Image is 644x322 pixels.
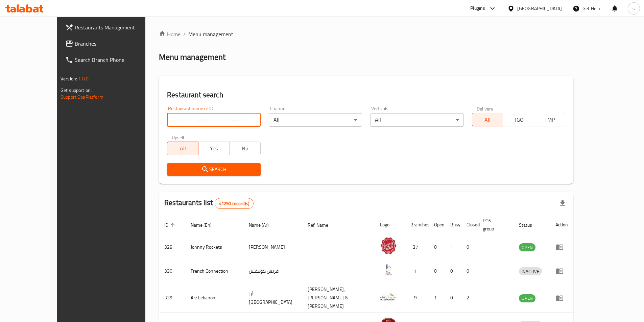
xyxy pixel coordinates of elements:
td: 0 [429,259,445,283]
div: Menu [555,294,568,302]
span: s [633,5,635,12]
td: 37 [405,235,429,259]
button: TMP [534,113,565,126]
td: 2 [461,283,477,313]
span: Name (En) [191,221,220,229]
span: All [475,115,501,125]
img: French Connection [380,261,397,278]
span: Get support on: [61,86,92,95]
span: Name (Ar) [249,221,278,229]
div: All [269,113,362,127]
span: Menu management [188,30,233,38]
span: OPEN [519,294,535,302]
span: TMP [537,115,563,125]
th: Branches [405,215,429,235]
input: Search for restaurant name or ID.. [167,113,260,127]
img: Johnny Rockets [380,237,397,254]
td: 328 [159,235,185,259]
span: INACTIVE [519,268,542,275]
td: 330 [159,259,185,283]
a: Support.OpsPlatform [61,93,103,101]
a: Branches [60,35,165,52]
td: 1 [445,235,461,259]
span: Ref. Name [308,221,337,229]
button: All [167,142,198,155]
div: [GEOGRAPHIC_DATA] [517,5,562,12]
div: Menu [555,243,568,251]
a: Home [159,30,181,38]
th: Busy [445,215,461,235]
div: All [370,113,463,127]
th: Action [550,215,573,235]
label: Delivery [477,106,494,111]
span: No [232,144,258,153]
td: 0 [445,283,461,313]
span: Branches [75,40,159,48]
label: Upsell [172,135,184,140]
td: 0 [461,235,477,259]
td: 0 [429,235,445,259]
span: Yes [201,144,227,153]
td: 1 [405,259,429,283]
span: Restaurants Management [75,23,159,31]
span: POS group [483,217,505,233]
h2: Restaurant search [167,90,565,100]
th: Logo [375,215,405,235]
button: No [229,142,261,155]
span: 41290 record(s) [215,200,253,207]
div: INACTIVE [519,267,542,275]
span: All [170,144,196,153]
div: OPEN [519,243,535,251]
div: Menu [555,267,568,275]
td: Arz Lebanon [185,283,243,313]
td: 1 [429,283,445,313]
img: Arz Lebanon [380,288,397,305]
div: Plugins [470,4,485,13]
td: Johnny Rockets [185,235,243,259]
td: فرنش كونكشن [243,259,302,283]
h2: Menu management [159,52,225,63]
span: OPEN [519,244,535,251]
td: أرز [GEOGRAPHIC_DATA] [243,283,302,313]
th: Open [429,215,445,235]
button: Yes [198,142,230,155]
a: Search Branch Phone [60,52,165,68]
td: 339 [159,283,185,313]
td: [PERSON_NAME] [243,235,302,259]
td: French Connection [185,259,243,283]
li: / [183,30,186,38]
td: 9 [405,283,429,313]
td: [PERSON_NAME],[PERSON_NAME] & [PERSON_NAME] [302,283,375,313]
div: OPEN [519,294,535,302]
div: Export file [554,195,571,212]
a: Restaurants Management [60,19,165,35]
nav: breadcrumb [159,30,573,38]
td: 0 [445,259,461,283]
button: TGO [503,113,534,126]
span: TGO [506,115,531,125]
span: Status [519,221,541,229]
span: Version: [61,74,77,83]
button: Search [167,163,260,176]
span: 1.0.0 [78,74,89,83]
button: All [472,113,503,126]
span: Search [172,165,255,174]
h2: Restaurants list [164,198,254,209]
span: Search Branch Phone [75,56,159,64]
span: ID [164,221,177,229]
td: 0 [461,259,477,283]
th: Closed [461,215,477,235]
